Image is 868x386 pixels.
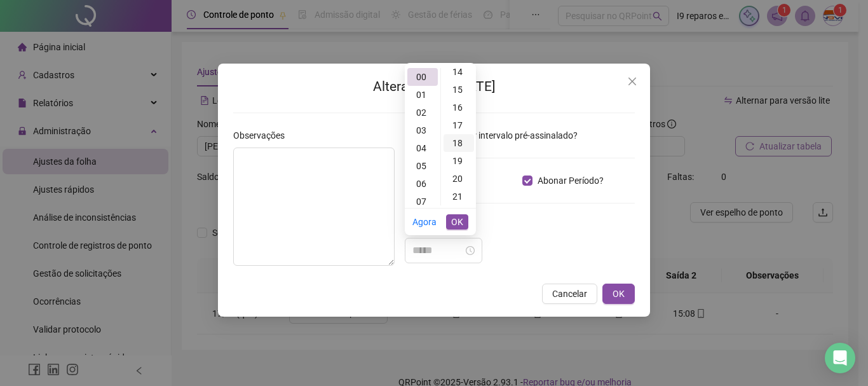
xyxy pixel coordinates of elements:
[407,175,438,193] div: 06
[444,99,474,116] div: 16
[407,193,438,210] div: 07
[407,121,438,139] div: 03
[602,284,635,304] button: OK
[825,343,855,373] div: Open Intercom Messenger
[444,170,474,188] div: 20
[444,81,474,99] div: 15
[552,287,587,301] span: Cancelar
[444,63,474,81] div: 14
[627,76,637,86] span: close
[622,71,642,92] button: Close
[444,188,474,205] div: 21
[542,284,597,304] button: Cancelar
[233,128,293,142] label: Observações
[407,86,438,104] div: 01
[613,287,625,301] span: OK
[451,215,463,229] span: OK
[444,134,474,152] div: 18
[415,128,583,142] span: Desconsiderar intervalo pré-assinalado?
[446,214,468,230] button: OK
[407,139,438,157] div: 04
[412,217,437,227] a: Agora
[407,68,438,86] div: 00
[407,157,438,175] div: 05
[233,76,635,97] h2: Alterar no dia [DATE]
[407,104,438,121] div: 02
[532,174,609,188] span: Abonar Período?
[444,152,474,170] div: 19
[444,116,474,134] div: 17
